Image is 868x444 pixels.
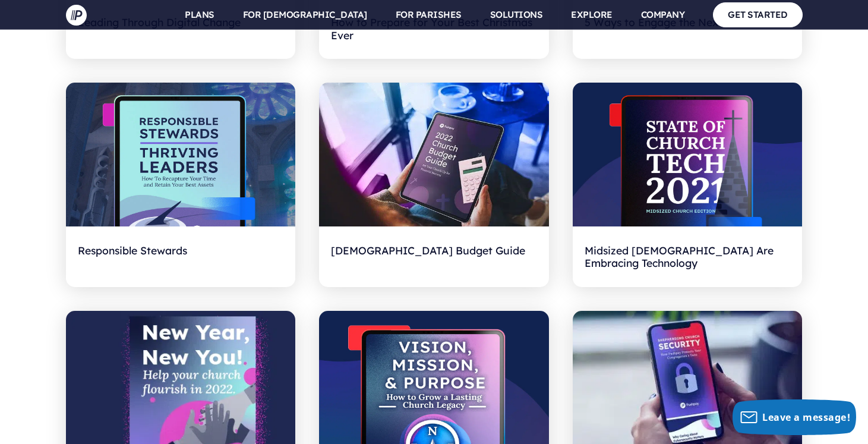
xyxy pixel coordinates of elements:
h2: Midsized [DEMOGRAPHIC_DATA] Are Embracing Technology [585,238,791,275]
a: Responsible Stewards [66,83,296,287]
span: Leave a message! [762,411,850,424]
a: Midsized [DEMOGRAPHIC_DATA] Are Embracing Technology [573,83,803,287]
button: Leave a message! [733,399,856,435]
h2: [DEMOGRAPHIC_DATA] Budget Guide [331,238,537,275]
a: [DEMOGRAPHIC_DATA] Budget Guide [319,83,549,287]
a: GET STARTED [713,2,803,27]
h2: Responsible Stewards [78,238,284,275]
